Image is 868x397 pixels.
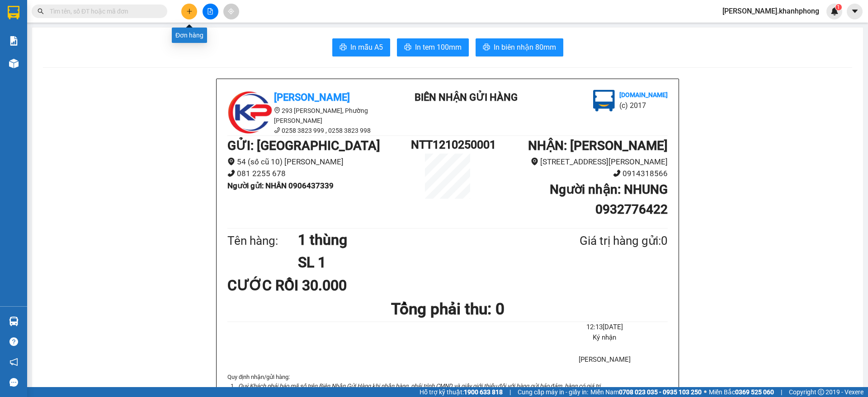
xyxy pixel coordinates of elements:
img: logo.jpg [227,90,273,135]
span: Miền Bắc [709,387,774,397]
span: caret-down [851,7,859,15]
span: Cung cấp máy in - giấy in: [518,387,588,397]
img: solution-icon [9,36,19,46]
img: logo.jpg [11,11,57,56]
h1: Tổng phải thu: 0 [227,297,668,322]
li: 293 [PERSON_NAME], Phường [PERSON_NAME] [227,106,390,126]
span: In tem 100mm [415,42,462,53]
span: printer [340,43,347,52]
strong: 0708 023 035 - 0935 103 250 [619,388,702,396]
span: environment [274,107,280,113]
i: Quý Khách phải báo mã số trên Biên Nhận Gửi Hàng khi nhận hàng, phải trình CMND và giấy giới thiệ... [238,383,602,389]
b: Người gửi : NHÂN 0906437339 [227,181,334,190]
b: [PERSON_NAME] [274,92,350,103]
span: printer [404,43,411,52]
span: aim [228,8,234,14]
span: message [9,378,18,387]
span: | [509,387,511,397]
li: (c) 2017 [76,43,124,54]
span: 1 [837,4,840,10]
span: plus [186,8,193,14]
li: 54 (số cũ 10) [PERSON_NAME] [227,156,411,168]
b: GỬI : [GEOGRAPHIC_DATA] [227,138,380,153]
li: 0258 3823 999 , 0258 3823 998 [227,126,390,135]
li: 0914318566 [484,168,668,180]
button: aim [223,4,239,19]
span: question-circle [9,337,18,346]
button: printerIn biên nhận 80mm [476,38,563,56]
button: printerIn mẫu A5 [332,38,390,56]
span: phone [227,169,235,177]
li: Ký nhận [542,332,668,343]
img: warehouse-icon [9,59,19,68]
div: Đơn hàng [172,28,207,43]
div: Tên hàng: [227,232,298,250]
li: [STREET_ADDRESS][PERSON_NAME] [484,156,668,168]
strong: 1900 633 818 [464,388,503,396]
span: | [781,387,782,397]
span: Hỗ trợ kỹ thuật: [420,387,503,397]
span: In mẫu A5 [350,42,383,53]
img: logo-vxr [8,6,19,19]
li: 081 2255 678 [227,168,411,180]
span: [PERSON_NAME].khanhphong [715,5,826,17]
img: logo.jpg [593,90,615,112]
span: environment [531,158,538,165]
div: Giá trị hàng gửi: 0 [536,232,668,250]
span: file-add [207,8,213,14]
img: icon-new-feature [830,7,839,15]
h1: NTT1210250001 [411,136,484,154]
strong: 0369 525 060 [735,388,774,396]
b: NHẬN : [PERSON_NAME] [528,138,668,153]
span: Miền Nam [590,387,702,397]
li: (c) 2017 [619,100,668,111]
b: Người nhận : NHUNG 0932776422 [550,182,668,217]
span: environment [227,158,235,165]
img: warehouse-icon [9,317,19,326]
span: phone [613,169,621,177]
span: notification [9,358,18,366]
button: plus [181,4,197,19]
li: [PERSON_NAME] [542,355,668,365]
b: BIÊN NHẬN GỬI HÀNG [58,13,87,71]
input: Tìm tên, số ĐT hoặc mã đơn [50,6,156,16]
span: phone [274,127,280,133]
b: [DOMAIN_NAME] [76,34,124,42]
b: BIÊN NHẬN GỬI HÀNG [415,92,518,103]
b: [PERSON_NAME] [11,58,51,101]
span: copyright [818,389,824,395]
h1: 1 thùng [298,229,536,251]
button: file-add [203,4,218,19]
button: printerIn tem 100mm [397,38,469,56]
button: caret-down [847,4,863,19]
li: 12:13[DATE] [542,322,668,333]
span: ⚪️ [704,390,707,394]
b: [DOMAIN_NAME] [619,91,668,98]
span: In biên nhận 80mm [494,42,556,53]
img: logo.jpg [98,11,120,33]
div: CƯỚC RỒI 30.000 [227,274,373,297]
h1: SL 1 [298,251,536,274]
span: printer [483,43,490,52]
span: search [38,8,44,14]
sup: 1 [835,4,842,10]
